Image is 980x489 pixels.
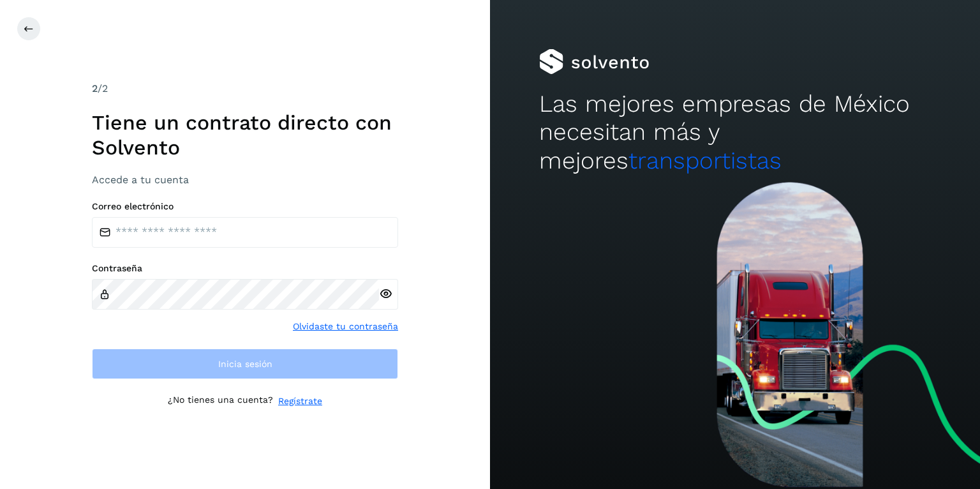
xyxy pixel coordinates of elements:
[92,81,398,96] div: /2
[293,320,398,333] a: Olvidaste tu contraseña
[92,174,398,186] h3: Accede a tu cuenta
[92,82,98,94] span: 2
[278,395,322,408] a: Regístrate
[92,110,398,160] h1: Tiene un contrato directo con Solvento
[92,263,398,274] label: Contraseña
[218,359,272,368] span: Inicia sesión
[92,201,398,212] label: Correo electrónico
[92,349,398,379] button: Inicia sesión
[539,90,931,175] h2: Las mejores empresas de México necesitan más y mejores
[628,147,782,174] span: transportistas
[168,395,273,408] p: ¿No tienes una cuenta?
